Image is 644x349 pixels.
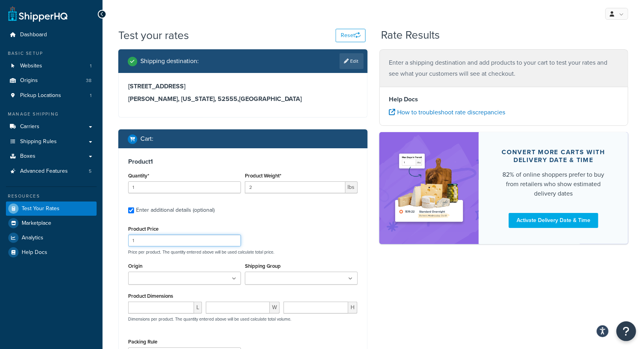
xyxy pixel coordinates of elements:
[498,148,609,164] div: Convert more carts with delivery date & time
[140,58,199,65] h2: Shipping destination :
[128,173,149,179] label: Quantity*
[6,111,97,118] div: Manage Shipping
[6,202,97,216] a: Test Your Rates
[22,235,43,241] span: Analytics
[194,302,202,314] span: L
[90,92,91,99] span: 1
[616,321,636,341] button: Open Resource Center
[6,231,97,245] a: Analytics
[245,263,281,269] label: Shipping Group
[6,28,97,42] a: Dashboard
[6,88,97,103] li: Pickup Locations
[6,193,97,200] div: Resources
[6,59,97,73] a: Websites1
[128,226,159,232] label: Product Price
[126,249,360,255] p: Price per product. The quantity entered above will be used calculate total price.
[381,29,440,41] h2: Rate Results
[128,158,358,166] h3: Product 1
[20,92,61,99] span: Pickup Locations
[20,63,42,69] span: Websites
[22,205,60,212] span: Test Your Rates
[128,263,142,269] label: Origin
[6,73,97,88] a: Origins38
[22,249,47,256] span: Help Docs
[128,95,358,103] h3: [PERSON_NAME], [US_STATE], 52555 , [GEOGRAPHIC_DATA]
[391,144,467,232] img: feature-image-ddt-36eae7f7280da8017bfb280eaccd9c446f90b1fe08728e4019434db127062ab4.png
[270,302,280,314] span: W
[20,138,57,145] span: Shipping Rules
[20,32,47,38] span: Dashboard
[6,59,97,73] li: Websites
[22,220,51,227] span: Marketplace
[6,119,97,134] a: Carriers
[245,173,281,179] label: Product Weight*
[340,53,364,69] a: Edit
[126,316,291,322] p: Dimensions per product. The quantity entered above will be used calculate total volume.
[6,164,97,179] a: Advanced Features5
[128,181,241,193] input: 0.0
[345,181,358,193] span: lbs
[245,181,345,193] input: 0.00
[336,29,366,42] button: Reset
[6,216,97,230] a: Marketplace
[136,205,215,216] div: Enter additional details (optional)
[509,213,598,228] a: Activate Delivery Date & Time
[389,57,619,79] p: Enter a shipping destination and add products to your cart to test your rates and see what your c...
[6,149,97,164] a: Boxes
[389,95,619,104] h4: Help Docs
[389,108,506,117] a: How to troubleshoot rate discrepancies
[20,123,39,130] span: Carriers
[140,135,153,142] h2: Cart :
[6,134,97,149] a: Shipping Rules
[6,164,97,179] li: Advanced Features
[128,339,157,345] label: Packing Rule
[90,63,91,69] span: 1
[498,170,609,198] div: 82% of online shoppers prefer to buy from retailers who show estimated delivery dates
[6,88,97,103] a: Pickup Locations1
[86,77,91,84] span: 38
[20,77,38,84] span: Origins
[128,293,173,299] label: Product Dimensions
[6,245,97,259] a: Help Docs
[128,82,358,90] h3: [STREET_ADDRESS]
[20,153,35,160] span: Boxes
[118,28,189,43] h1: Test your rates
[128,207,134,213] input: Enter additional details (optional)
[89,168,91,175] span: 5
[348,302,357,314] span: H
[6,73,97,88] li: Origins
[6,50,97,57] div: Basic Setup
[20,168,68,175] span: Advanced Features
